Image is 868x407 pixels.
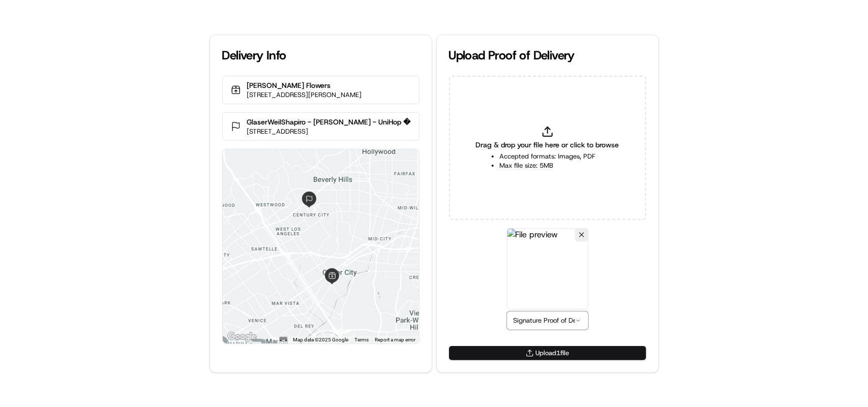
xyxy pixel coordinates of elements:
p: GlaserWeilShapiro - [PERSON_NAME] - UniHop � [247,117,411,127]
li: Max file size: 5MB [499,161,595,170]
button: Keyboard shortcuts [280,337,287,341]
span: Drag & drop your file here or click to browse [476,140,619,150]
a: Terms (opens in new tab) [355,337,369,342]
button: Upload1file [449,346,646,360]
a: Open this area in Google Maps (opens a new window) [225,330,259,343]
img: File preview [507,228,588,309]
div: Upload Proof of Delivery [449,47,646,64]
a: Report a map error [375,337,416,342]
p: [STREET_ADDRESS][PERSON_NAME] [247,90,362,100]
div: Delivery Info [222,47,420,64]
img: Google [225,330,259,343]
p: [STREET_ADDRESS] [247,127,411,136]
p: [PERSON_NAME] Flowers [247,80,362,90]
li: Accepted formats: Images, PDF [499,152,595,161]
span: Map data ©2025 Google [293,337,349,342]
